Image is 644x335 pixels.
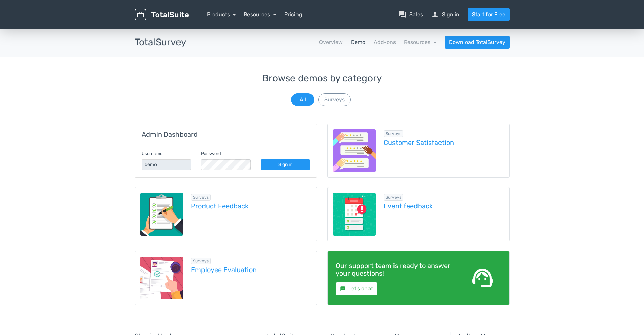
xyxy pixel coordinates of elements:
[135,73,510,84] h3: Browse demos by category
[470,266,495,290] span: support_agent
[135,9,189,21] img: TotalSuite for WordPress
[191,258,211,264] span: Browse all in Surveys
[207,11,236,18] a: Products
[284,10,302,19] a: Pricing
[399,10,423,19] a: question_answerSales
[244,11,276,18] a: Resources
[445,36,510,49] a: Download TotalSurvey
[333,193,376,236] img: event-feedback.png.webp
[191,202,311,210] a: Product Feedback
[431,10,459,19] a: personSign in
[384,139,504,146] a: Customer Satisfaction
[142,150,162,157] label: Username
[318,93,351,106] button: Surveys
[201,150,221,157] label: Password
[336,262,453,277] h4: Our support team is ready to answer your questions!
[336,282,377,295] a: smsLet's chat
[384,202,504,210] a: Event feedback
[468,8,510,21] a: Start for Free
[191,194,211,201] span: Browse all in Surveys
[384,130,403,137] span: Browse all in Surveys
[291,93,314,106] button: All
[340,286,345,291] small: sms
[399,10,407,19] span: question_answer
[351,38,365,46] a: Demo
[140,257,183,300] img: employee-evaluation.png.webp
[384,194,403,201] span: Browse all in Surveys
[135,37,186,48] h3: TotalSurvey
[140,193,183,236] img: product-feedback-1.png.webp
[319,38,343,46] a: Overview
[404,39,436,45] a: Resources
[142,131,310,138] h5: Admin Dashboard
[191,266,311,274] a: Employee Evaluation
[261,159,310,170] a: Sign in
[333,129,376,172] img: customer-satisfaction.png.webp
[431,10,439,19] span: person
[374,38,396,46] a: Add-ons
